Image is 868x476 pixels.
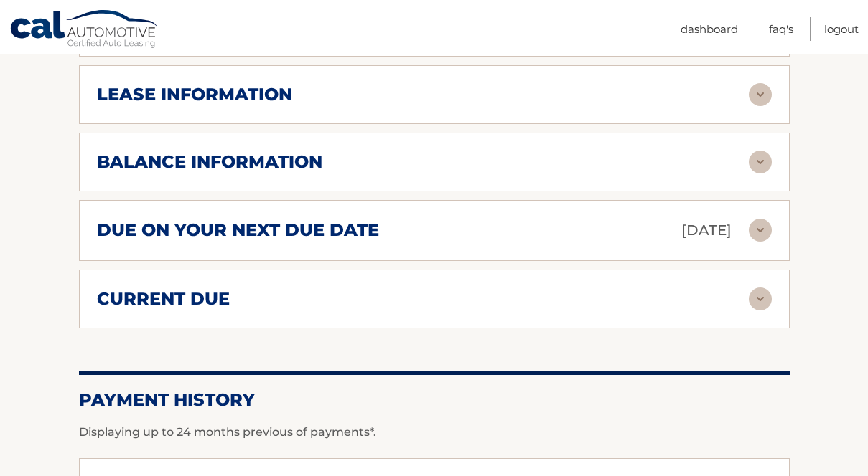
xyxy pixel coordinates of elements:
a: FAQ's [769,17,793,41]
img: accordion-rest.svg [749,151,772,173]
img: accordion-rest.svg [749,219,772,242]
img: accordion-rest.svg [749,287,772,310]
a: Cal Automotive [9,9,160,51]
img: accordion-rest.svg [749,83,772,106]
h2: lease information [97,84,292,105]
h2: balance information [97,151,322,173]
p: [DATE] [681,218,732,243]
p: Displaying up to 24 months previous of payments*. [79,424,790,441]
a: Logout [824,17,859,41]
a: Dashboard [681,17,738,41]
h2: due on your next due date [97,219,379,241]
h2: current due [97,288,230,310]
h2: Payment History [79,389,790,411]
